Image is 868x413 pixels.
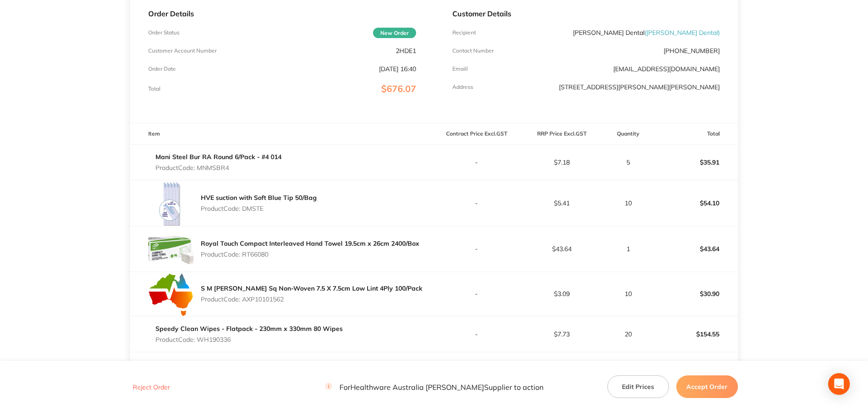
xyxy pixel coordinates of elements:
[396,47,416,54] p: 2HDE1
[435,290,519,297] p: -
[452,10,720,18] p: Customer Details
[148,352,194,398] img: djc5bzZsdg
[201,284,422,292] a: S M [PERSON_NAME] Sq Non-Woven 7.5 X 7.5cm Low Lint 4Ply 100/Pack
[519,159,604,166] p: $7.18
[653,323,737,345] p: $154.55
[148,86,160,92] p: Total
[435,330,519,338] p: -
[519,199,604,207] p: $5.41
[130,123,434,145] th: Item
[607,375,669,398] button: Edit Prices
[519,245,604,253] p: $43.64
[435,159,519,166] p: -
[148,10,416,18] p: Order Details
[148,48,217,54] p: Customer Account Number
[148,29,179,36] p: Order Status
[452,84,473,90] p: Address
[201,194,317,202] a: HVE suction with Soft Blue Tip 50/Bag
[613,65,720,73] a: [EMAIL_ADDRESS][DOMAIN_NAME]
[148,180,194,226] img: b2NscWdpdA
[452,29,476,36] p: Recipient
[435,199,519,207] p: -
[373,28,416,38] span: New Order
[519,330,604,338] p: $7.73
[434,123,519,145] th: Contract Price Excl. GST
[325,383,543,391] p: For Healthware Australia [PERSON_NAME] Supplier to action
[148,66,176,72] p: Order Date
[653,151,737,173] p: $35.91
[664,47,720,54] p: [PHONE_NUMBER]
[155,325,343,333] a: Speedy Clean Wipes - Flatpack - 230mm x 330mm 80 Wipes
[452,48,494,54] p: Contact Number
[605,330,652,338] p: 20
[130,383,173,391] button: Reject Order
[201,205,317,212] p: Product Code: DMSTE
[381,83,416,94] span: $676.07
[519,123,604,145] th: RRP Price Excl. GST
[828,373,850,395] div: Open Intercom Messenger
[653,283,737,305] p: $30.90
[155,153,281,161] a: Mani Steel Bur RA Round 6/Pack - #4 014
[435,245,519,253] p: -
[148,226,194,272] img: ZnFobnJmNQ
[148,272,194,316] img: cW5xMHZ6Yw
[604,123,653,145] th: Quantity
[379,65,416,73] p: [DATE] 16:40
[605,245,652,253] p: 1
[155,164,281,171] p: Product Code: MNMSBR4
[676,375,738,398] button: Accept Order
[605,199,652,207] p: 10
[605,159,652,166] p: 5
[452,66,468,72] p: Emaill
[653,123,738,145] th: Total
[559,83,720,91] p: [STREET_ADDRESS][PERSON_NAME][PERSON_NAME]
[653,192,737,214] p: $54.10
[519,290,604,297] p: $3.09
[201,239,419,248] a: Royal Touch Compact Interleaved Hand Towel 19.5cm x 26cm 2400/Box
[201,251,419,258] p: Product Code: RT66080
[155,336,343,343] p: Product Code: WH190336
[645,29,720,37] span: ( [PERSON_NAME] Dental )
[201,296,422,303] p: Product Code: AXP10101562
[653,238,737,260] p: $43.64
[573,29,720,36] p: [PERSON_NAME] Dental
[605,290,652,297] p: 10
